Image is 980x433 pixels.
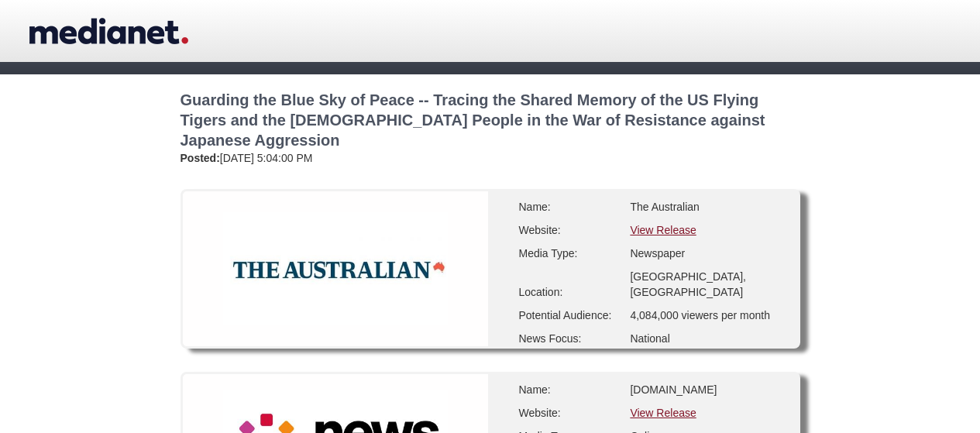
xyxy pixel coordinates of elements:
div: Name: [519,382,620,397]
a: View Release [630,407,696,419]
div: Media Type: [519,246,620,261]
div: The Australian [630,199,785,215]
div: Website: [519,405,620,421]
div: [DOMAIN_NAME] [630,382,785,397]
div: [DATE] 5:04:00 PM [181,150,800,166]
div: 4,084,000 viewers per month [630,308,785,323]
div: National [630,331,785,346]
div: Potential Audience: [519,308,620,323]
div: Name: [519,199,620,215]
div: [GEOGRAPHIC_DATA], [GEOGRAPHIC_DATA] [630,269,785,300]
a: View Release [630,224,696,236]
div: Newspaper [630,246,785,261]
strong: Posted: [181,152,220,164]
div: Website: [519,222,620,238]
div: News Focus: [519,331,620,346]
h2: Guarding the Blue Sky of Peace -- Tracing the Shared Memory of the US Flying Tigers and the [DEMO... [181,90,800,150]
a: medianet [29,12,188,50]
img: The Australian [223,212,448,325]
div: Location: [519,284,620,300]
